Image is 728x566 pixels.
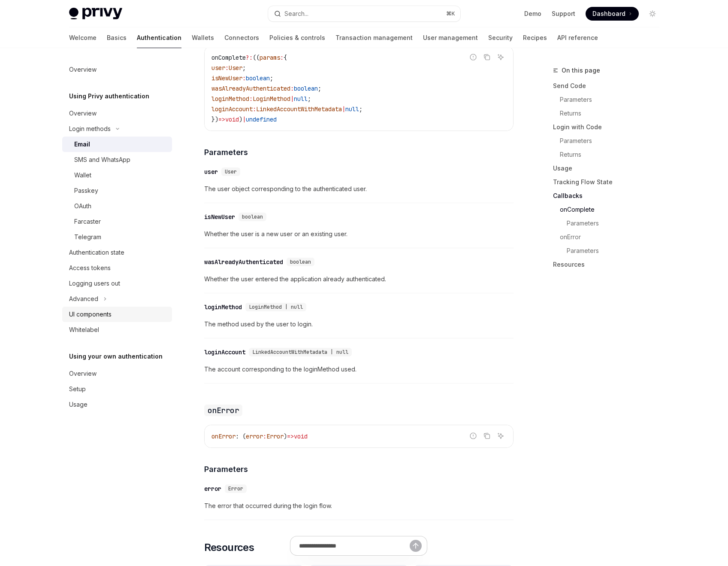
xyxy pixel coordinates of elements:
[299,536,410,555] input: Ask a question...
[552,9,575,18] a: Support
[62,214,172,229] a: Farcaster
[69,278,120,289] div: Logging users out
[488,27,513,48] a: Security
[204,213,235,221] div: isNewUser
[284,9,308,19] div: Search...
[239,116,242,123] span: )
[290,259,311,265] span: boolean
[253,54,260,61] span: ((
[62,397,172,412] a: Usage
[553,79,666,93] a: Send Code
[69,64,97,75] div: Overview
[553,120,666,134] a: Login with Code
[69,108,97,119] div: Overview
[62,198,172,214] a: OAuth
[246,54,253,61] span: ?:
[137,27,181,48] a: Authentication
[263,432,266,440] span: :
[553,161,666,175] a: Usage
[62,307,172,322] a: UI components
[284,432,287,440] span: )
[481,52,492,63] button: Copy the contents from the code block
[242,64,246,72] span: ;
[524,9,541,18] a: Demo
[204,167,218,176] div: user
[204,229,514,239] span: Whether the user is a new user or an existing user.
[287,432,294,440] span: =>
[249,304,303,310] span: LoginMethod | null
[107,27,127,48] a: Basics
[553,148,666,161] a: Returns
[242,116,246,123] span: |
[74,170,91,180] div: Wallet
[69,399,88,410] div: Usage
[225,168,237,175] span: User
[69,27,97,48] a: Welcome
[592,9,625,18] span: Dashboard
[335,27,413,48] a: Transaction management
[211,116,218,123] span: })
[74,216,101,227] div: Farcaster
[553,134,666,148] a: Parameters
[225,116,239,123] span: void
[211,85,290,92] span: wasAlreadyAuthenticated
[229,64,242,72] span: User
[553,244,666,258] a: Parameters
[423,27,478,48] a: User management
[468,430,479,441] button: Report incorrect code
[553,203,666,216] a: onComplete
[342,105,345,113] span: |
[204,146,248,158] span: Parameters
[249,95,253,103] span: :
[204,501,514,511] span: The error that occurred during the login flow.
[294,85,318,92] span: boolean
[62,137,172,152] a: Email
[225,64,229,72] span: :
[246,116,277,123] span: undefined
[69,384,86,394] div: Setup
[242,213,263,220] span: boolean
[253,95,290,103] span: LoginMethod
[62,366,172,381] a: Overview
[586,7,639,21] a: Dashboard
[211,432,236,440] span: onError
[211,105,253,113] span: loginAccount
[211,64,225,72] span: user
[69,263,111,273] div: Access tokens
[204,405,243,416] code: onError
[284,54,287,61] span: {
[553,258,666,271] a: Resources
[481,430,492,441] button: Copy the contents from the code block
[69,325,99,335] div: Whitelabel
[308,95,311,103] span: ;
[242,74,246,82] span: :
[69,368,97,379] div: Overview
[62,276,172,291] a: Logging users out
[69,351,163,362] h5: Using your own authentication
[345,105,359,113] span: null
[74,155,130,165] div: SMS and WhatsApp
[69,247,124,258] div: Authentication state
[495,52,506,63] button: Ask AI
[290,85,294,92] span: :
[553,230,666,244] a: onError
[74,139,90,149] div: Email
[62,381,172,397] a: Setup
[69,309,112,320] div: UI components
[294,432,308,440] span: void
[62,229,172,245] a: Telegram
[204,184,514,194] span: The user object corresponding to the authenticated user.
[290,95,294,103] span: |
[62,121,172,137] button: Toggle Login methods section
[204,319,514,329] span: The method used by the user to login.
[62,183,172,198] a: Passkey
[69,294,98,304] div: Advanced
[468,52,479,63] button: Report incorrect code
[211,74,242,82] span: isNewUser
[204,274,514,284] span: Whether the user entered the application already authenticated.
[553,175,666,189] a: Tracking Flow State
[266,432,284,440] span: Error
[62,260,172,276] a: Access tokens
[211,54,246,61] span: onComplete
[294,95,308,103] span: null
